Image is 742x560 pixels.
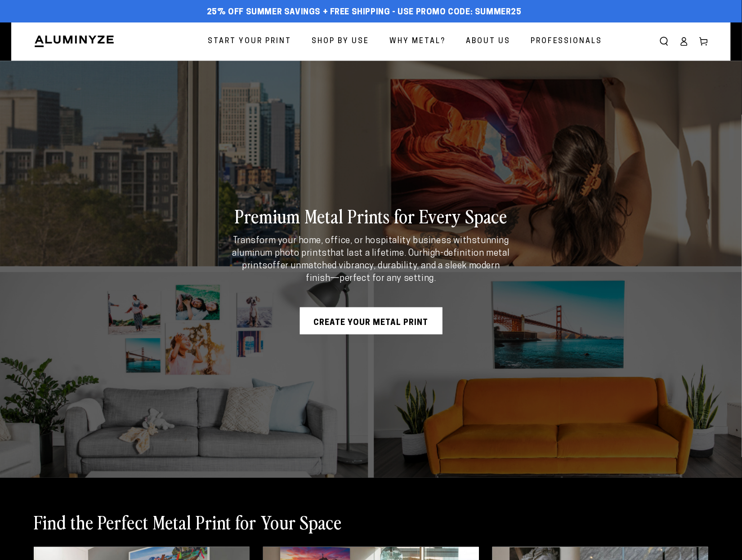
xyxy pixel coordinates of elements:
[229,204,513,227] h2: Premium Metal Prints for Every Space
[531,35,603,48] span: Professionals
[34,35,115,48] img: Aluminyze
[229,235,513,285] p: Transform your home, office, or hospitality business with that last a lifetime. Our offer unmatch...
[312,35,369,48] span: Shop By Use
[654,31,674,51] summary: Search our site
[232,236,509,258] strong: stunning aluminum photo prints
[459,30,517,53] a: About Us
[34,510,342,533] h2: Find the Perfect Metal Print for Your Space
[524,30,609,53] a: Professionals
[300,307,443,334] a: CREATE YOUR METAL PRINT
[305,30,376,53] a: Shop By Use
[201,30,298,53] a: Start Your Print
[242,249,510,271] strong: high-definition metal prints
[389,35,446,48] span: Why Metal?
[383,30,452,53] a: Why Metal?
[207,8,522,18] span: 25% off Summer Savings + Free Shipping - Use Promo Code: SUMMER25
[466,35,510,48] span: About Us
[208,35,291,48] span: Start Your Print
